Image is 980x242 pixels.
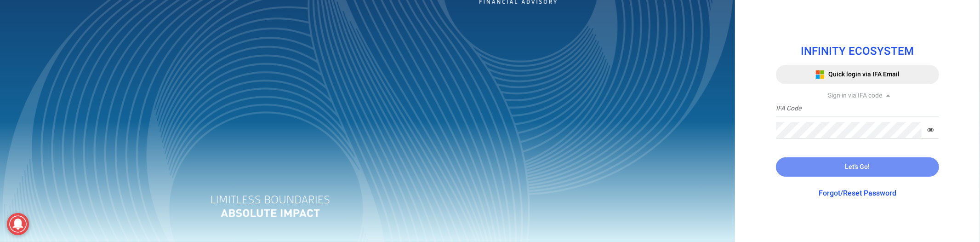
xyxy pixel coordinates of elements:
[776,91,939,100] div: Sign in via IFA code
[776,157,939,177] button: Let's Go!
[828,91,882,100] span: Sign in via IFA code
[776,100,939,117] input: IFA Code
[776,65,939,84] button: Quick login via IFA Email
[819,188,896,199] a: Forgot/Reset Password
[776,46,939,58] h1: INFINITY ECOSYSTEM
[828,69,900,79] span: Quick login via IFA Email
[845,162,870,172] span: Let's Go!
